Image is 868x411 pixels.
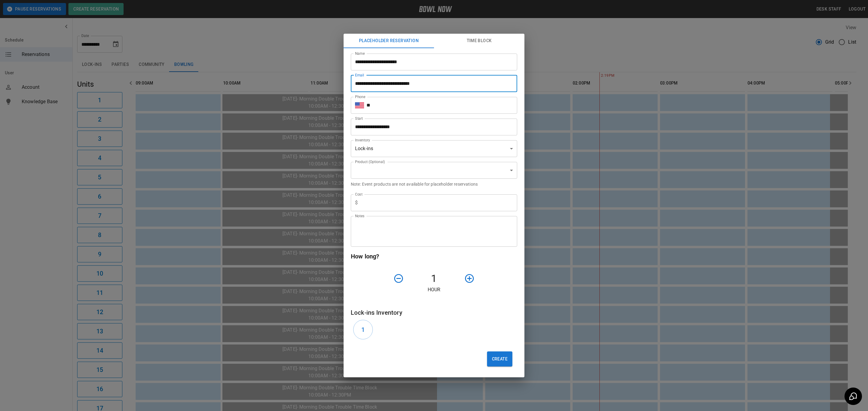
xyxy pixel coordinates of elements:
label: Start [355,116,363,121]
button: Select country [355,101,364,110]
h6: 1 [361,325,365,335]
p: Hour [351,286,517,293]
label: Phone [355,94,365,99]
h6: Lock-ins Inventory [351,308,517,317]
button: 1 [353,320,373,339]
p: Note: Event products are not available for placeholder reservations [351,181,517,187]
h4: 1 [406,272,462,285]
button: Placeholder Reservation [344,34,434,48]
input: Choose date, selected date is Oct 16, 2025 [351,119,513,135]
div: ​ [351,162,517,179]
h6: How long? [351,252,517,261]
p: $ [355,199,358,206]
div: Lock-ins [351,140,517,157]
button: Time Block [434,34,524,48]
button: Create [487,351,512,366]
